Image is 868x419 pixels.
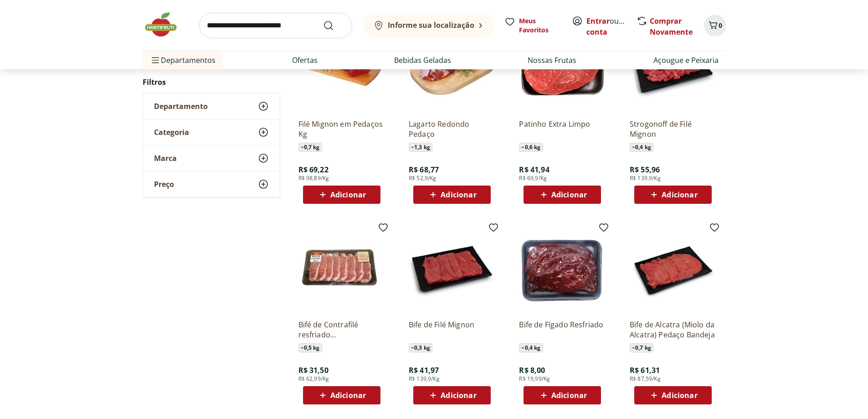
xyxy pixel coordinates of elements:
[143,171,280,197] button: Preço
[303,386,380,404] button: Adicionar
[504,16,561,35] a: Meus Favoritos
[630,119,716,139] a: Strogonoff de Filé Mignon
[519,165,549,175] span: R$ 41,94
[630,343,653,352] span: ~ 0,7 kg
[630,143,653,152] span: ~ 0,4 kg
[413,186,491,204] button: Adicionar
[519,143,543,152] span: ~ 0,6 kg
[409,365,439,375] span: R$ 41,97
[519,320,606,340] a: Bife de Fígado Resfriado
[528,55,576,66] a: Nossas Frutas
[298,143,322,152] span: ~ 0,7 kg
[519,119,606,139] a: Patinho Extra Limpo
[441,191,476,198] span: Adicionar
[586,16,627,37] span: ou
[409,119,495,139] a: Lagarto Redondo Pedaço
[154,102,208,111] span: Departamento
[441,392,476,399] span: Adicionar
[298,365,329,375] span: R$ 31,50
[413,386,491,404] button: Adicionar
[409,143,432,152] span: ~ 1,3 kg
[303,186,380,204] button: Adicionar
[630,375,661,383] span: R$ 87,59/Kg
[154,154,177,163] span: Marca
[586,16,610,26] a: Entrar
[298,343,322,352] span: ~ 0,5 kg
[519,226,606,312] img: Bife de Fígado Resfriado
[143,145,280,171] button: Marca
[292,55,318,66] a: Ofertas
[298,119,385,139] a: Filé Mignon em Pedaços Kg
[143,119,280,145] button: Categoria
[409,226,495,312] img: Bife de Filé Mignon
[388,20,474,30] b: Informe sua localização
[409,375,440,383] span: R$ 139,9/Kg
[143,73,280,91] h2: Filtros
[363,13,493,38] button: Informe sua localização
[409,165,439,175] span: R$ 68,77
[143,11,188,38] img: Hortifruti
[154,128,189,137] span: Categoria
[630,226,716,312] img: Bife de Alcatra (Miolo da Alcatra) Pedaço Bandeja
[630,365,660,375] span: R$ 61,31
[519,343,543,352] span: ~ 0,4 kg
[298,165,329,175] span: R$ 69,22
[630,175,661,182] span: R$ 139,9/Kg
[298,320,385,340] a: Bifé de Contrafilé resfriado [GEOGRAPHIC_DATA]
[409,175,437,182] span: R$ 52,9/Kg
[719,21,722,30] span: 0
[154,180,174,189] span: Preço
[409,343,432,352] span: ~ 0,3 kg
[650,16,693,37] a: Comprar Novamente
[330,191,366,198] span: Adicionar
[519,16,561,35] span: Meus Favoritos
[630,320,716,340] a: Bife de Alcatra (Miolo da Alcatra) Pedaço Bandeja
[704,15,726,36] button: Carrinho
[323,20,345,31] button: Submit Search
[150,49,161,71] button: Menu
[634,386,712,404] button: Adicionar
[662,392,697,399] span: Adicionar
[551,191,587,198] span: Adicionar
[630,165,660,175] span: R$ 55,96
[298,375,329,383] span: R$ 62,99/Kg
[199,13,352,38] input: search
[524,186,601,204] button: Adicionar
[409,320,495,340] a: Bife de Filé Mignon
[662,191,697,198] span: Adicionar
[143,93,280,119] button: Departamento
[519,365,545,375] span: R$ 8,00
[551,392,587,399] span: Adicionar
[150,49,216,71] span: Departamentos
[586,16,637,37] a: Criar conta
[519,375,550,383] span: R$ 19,99/Kg
[330,392,366,399] span: Adicionar
[298,226,385,312] img: Bifé de Contrafilé resfriado Tamanho Família
[298,175,329,182] span: R$ 98,89/Kg
[634,186,712,204] button: Adicionar
[519,175,547,182] span: R$ 69,9/Kg
[653,55,719,66] a: Açougue e Peixaria
[394,55,451,66] a: Bebidas Geladas
[524,386,601,404] button: Adicionar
